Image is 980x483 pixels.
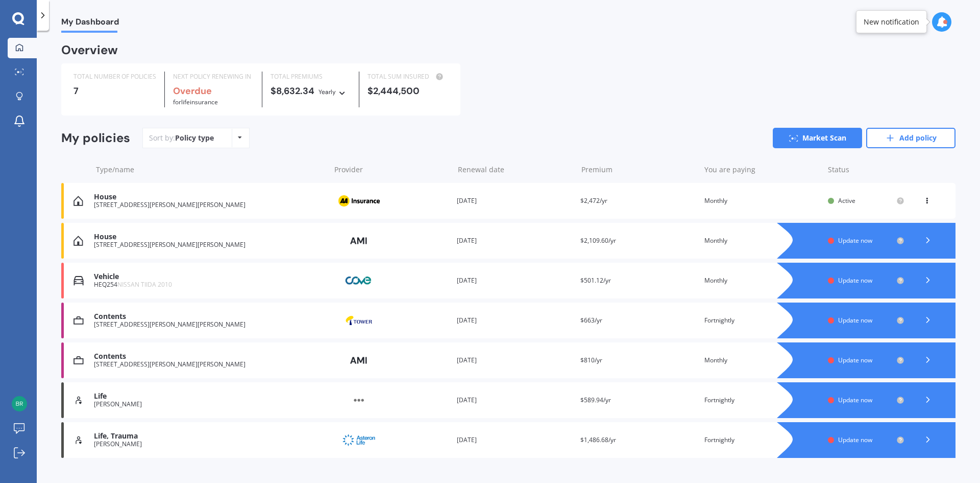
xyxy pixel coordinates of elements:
[271,86,351,97] div: $8,632.34
[704,435,820,445] div: Fortnightly
[94,352,325,361] div: Contents
[94,441,325,448] div: [PERSON_NAME]
[318,87,336,97] div: Yearly
[333,430,384,450] img: Asteron Life
[457,196,572,206] div: [DATE]
[94,193,325,201] div: House
[117,280,172,289] span: NISSAN TIIDA 2010
[838,316,872,325] span: Update now
[94,361,325,368] div: [STREET_ADDRESS][PERSON_NAME][PERSON_NAME]
[94,401,325,408] div: [PERSON_NAME]
[61,45,118,55] div: Overview
[175,133,214,143] div: Policy type
[94,201,325,209] div: [STREET_ADDRESS][PERSON_NAME][PERSON_NAME]
[94,321,325,328] div: [STREET_ADDRESS][PERSON_NAME][PERSON_NAME]
[333,390,384,410] img: Other
[333,191,384,211] img: AA
[458,165,573,175] div: Renewal date
[580,316,602,325] span: $663/yr
[94,272,325,281] div: Vehicle
[838,236,872,245] span: Update now
[838,196,855,205] span: Active
[73,72,156,82] div: TOTAL NUMBER OF POLICIES
[173,98,218,106] span: for Life insurance
[73,395,84,405] img: Life
[866,128,955,148] a: Add policy
[61,131,130,146] div: My policies
[367,86,448,96] div: $2,444,500
[271,72,351,82] div: TOTAL PREMIUMS
[580,196,607,205] span: $2,472/yr
[704,355,820,365] div: Monthly
[73,196,83,206] img: House
[828,165,904,175] div: Status
[457,315,572,326] div: [DATE]
[94,312,325,321] div: Contents
[581,165,697,175] div: Premium
[704,236,820,246] div: Monthly
[73,236,83,246] img: House
[149,133,214,143] div: Sort by:
[704,196,820,206] div: Monthly
[704,315,820,326] div: Fortnightly
[333,311,384,330] img: Tower
[580,276,611,285] span: $501.12/yr
[580,356,602,364] span: $810/yr
[457,395,572,405] div: [DATE]
[73,355,84,365] img: Contents
[457,355,572,365] div: [DATE]
[704,275,820,286] div: Monthly
[73,315,84,326] img: Contents
[173,72,254,82] div: NEXT POLICY RENEWING IN
[73,86,156,96] div: 7
[457,435,572,445] div: [DATE]
[838,396,872,404] span: Update now
[580,396,611,404] span: $589.94/yr
[838,276,872,285] span: Update now
[334,165,450,175] div: Provider
[94,281,325,288] div: HEQ254
[73,275,84,286] img: Vehicle
[94,233,325,241] div: House
[333,231,384,250] img: AMI
[96,165,326,175] div: Type/name
[73,435,84,445] img: Life
[838,435,872,444] span: Update now
[333,271,384,290] img: Cove
[838,356,872,364] span: Update now
[457,275,572,286] div: [DATE]
[773,128,862,148] a: Market Scan
[704,395,820,405] div: Fortnightly
[457,236,572,246] div: [DATE]
[94,392,325,401] div: Life
[367,72,448,82] div: TOTAL SUM INSURED
[704,165,820,175] div: You are paying
[580,236,616,245] span: $2,109.60/yr
[333,351,384,370] img: AMI
[864,17,919,27] div: New notification
[580,435,616,444] span: $1,486.68/yr
[94,241,325,248] div: [STREET_ADDRESS][PERSON_NAME][PERSON_NAME]
[61,17,119,31] span: My Dashboard
[12,396,27,411] img: 759aee4e2bd6ef7382bf614b2702afb2
[173,85,212,97] b: Overdue
[94,432,325,441] div: Life, Trauma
